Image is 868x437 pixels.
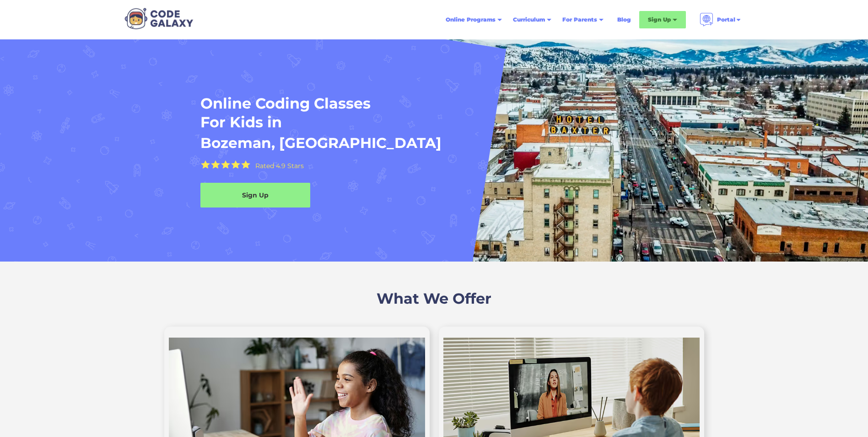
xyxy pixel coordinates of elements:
[211,160,220,169] img: Yellow Star - the Code Galaxy
[255,163,304,169] div: Rated 4.9 Stars
[717,15,735,24] div: Portal
[231,160,240,169] img: Yellow Star - the Code Galaxy
[221,160,230,169] img: Yellow Star - the Code Galaxy
[446,15,496,24] div: Online Programs
[200,191,310,200] div: Sign Up
[562,15,597,24] div: For Parents
[612,11,636,28] a: Blog
[241,160,250,169] img: Yellow Star - the Code Galaxy
[513,15,545,24] div: Curriculum
[507,11,557,28] div: Curriculum
[557,11,609,28] div: For Parents
[200,183,310,208] a: Sign Up
[200,94,596,132] h1: Online Coding Classes For Kids in
[200,134,442,153] h1: Bozeman, [GEOGRAPHIC_DATA]
[648,15,671,24] div: Sign Up
[201,160,210,169] img: Yellow Star - the Code Galaxy
[694,9,747,30] div: Portal
[639,11,686,28] div: Sign Up
[440,11,507,28] div: Online Programs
